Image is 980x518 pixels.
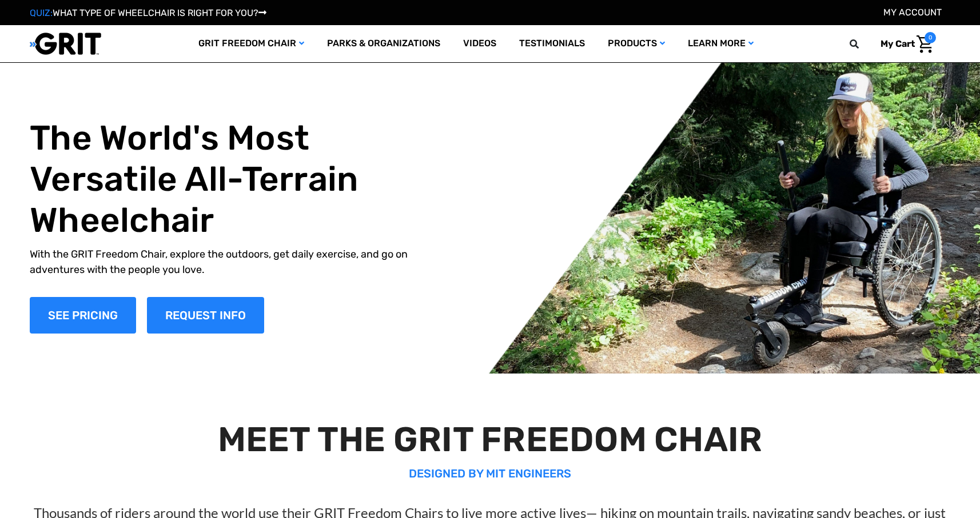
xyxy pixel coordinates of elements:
a: Testimonials [508,25,596,62]
span: QUIZ: [30,7,53,18]
h2: MEET THE GRIT FREEDOM CHAIR [25,419,955,460]
a: Cart with 0 items [872,32,936,56]
span: 0 [925,32,936,43]
img: Cart [917,35,933,53]
p: With the GRIT Freedom Chair, explore the outdoors, get daily exercise, and go on adventures with ... [30,247,433,278]
a: Slide number 1, Request Information [147,297,264,334]
a: QUIZ:WHAT TYPE OF WHEELCHAIR IS RIGHT FOR YOU? [30,7,266,18]
h1: The World's Most Versatile All-Terrain Wheelchair [30,118,433,241]
a: Products [596,25,676,62]
img: GRIT All-Terrain Wheelchair and Mobility Equipment [30,32,101,55]
a: Learn More [676,25,765,62]
span: My Cart [881,38,915,49]
a: Parks & Organizations [316,25,452,62]
a: GRIT Freedom Chair [187,25,316,62]
p: DESIGNED BY MIT ENGINEERS [25,465,955,482]
a: Shop Now [30,297,136,334]
a: Account [883,7,942,18]
a: Videos [452,25,508,62]
input: Search [855,32,872,56]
